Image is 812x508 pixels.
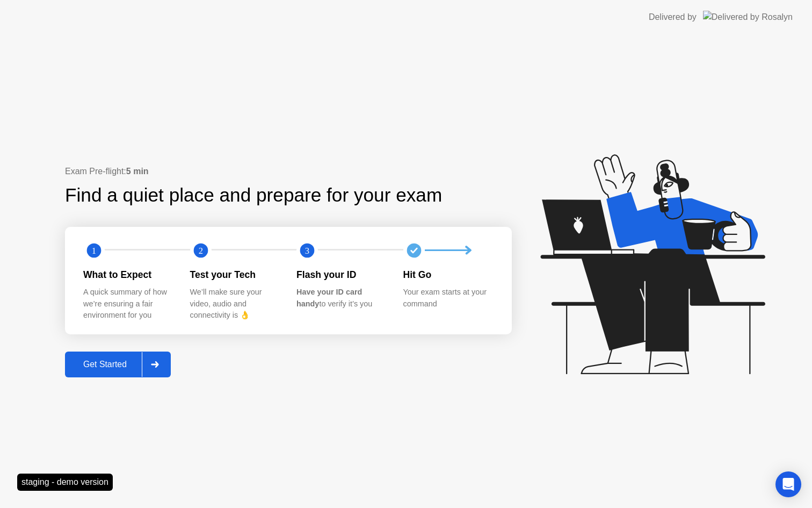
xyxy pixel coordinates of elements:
div: What to Expect [83,268,173,282]
text: 2 [198,245,202,255]
div: to verify it’s you [296,287,386,310]
div: staging - demo version [17,474,113,491]
div: Flash your ID [296,268,386,282]
div: Delivered by [649,11,697,24]
div: Get Started [68,360,142,369]
b: 5 min [126,167,149,176]
div: Open Intercom Messenger [775,471,801,497]
div: Test your Tech [190,268,280,282]
div: Your exam starts at your command [403,287,493,310]
text: 3 [305,245,309,255]
div: Hit Go [403,268,493,282]
img: Delivered by Rosalyn [703,11,793,23]
button: Get Started [65,352,171,377]
div: Find a quiet place and prepare for your exam [65,181,444,210]
div: A quick summary of how we’re ensuring a fair environment for you [83,287,173,321]
div: Exam Pre-flight: [65,165,512,178]
b: Have your ID card handy [296,288,362,308]
div: We’ll make sure your video, audio and connectivity is 👌 [190,287,280,321]
text: 1 [92,245,96,255]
